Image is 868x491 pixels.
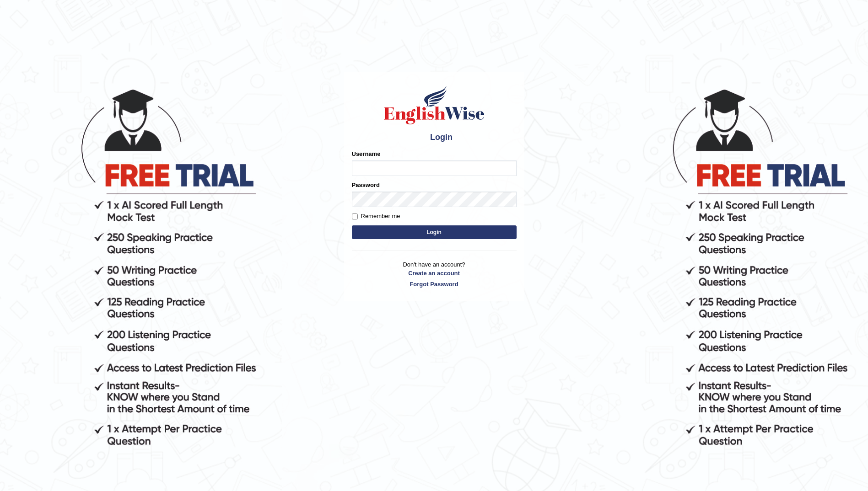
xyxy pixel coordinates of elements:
[382,85,486,126] img: Logo of English Wise sign in for intelligent practice with AI
[352,149,381,158] label: Username
[352,181,380,189] label: Password
[352,269,517,278] a: Create an account
[352,212,400,221] label: Remember me
[352,280,517,288] a: Forgot Password
[352,130,517,145] h4: Login
[352,260,517,288] p: Don't have an account?
[352,225,517,239] button: Login
[352,213,358,219] input: Remember me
